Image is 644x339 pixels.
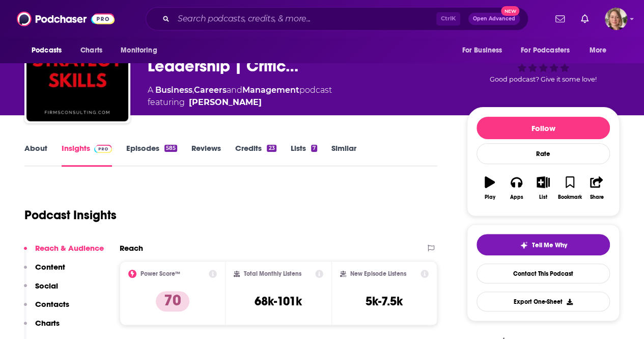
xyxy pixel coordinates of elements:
h2: Total Monthly Listens [244,270,301,277]
a: Careers [194,85,227,95]
div: List [539,194,547,200]
span: Podcasts [32,43,62,58]
a: Episodes585 [126,143,177,167]
button: Bookmark [556,170,583,206]
h1: Podcast Insights [24,207,117,223]
span: New [501,6,519,16]
button: Reach & Audience [24,243,104,262]
button: Social [24,281,58,300]
span: featuring [148,96,332,109]
button: Follow [477,117,610,139]
button: Play [477,170,503,206]
button: Contacts [24,299,69,318]
h2: Power Score™ [141,270,180,277]
button: open menu [582,41,620,60]
div: Search podcasts, credits, & more... [146,7,528,31]
a: Contact This Podcast [477,264,610,283]
div: Apps [510,194,523,200]
h2: New Episode Listens [350,270,406,277]
span: For Business [462,43,502,58]
span: Charts [80,43,102,58]
button: Charts [24,318,60,337]
button: Apps [503,170,529,206]
a: Business [155,85,192,95]
button: Content [24,262,65,281]
a: Similar [331,143,356,167]
div: Bookmark [558,194,582,200]
p: Social [35,281,58,291]
button: Open AdvancedNew [468,13,520,25]
button: List [530,170,556,206]
a: InsightsPodchaser Pro [62,143,112,167]
a: About [24,143,47,167]
div: Share [590,194,603,200]
button: open menu [455,41,515,60]
a: Lists7 [291,143,317,167]
h2: Reach [120,243,143,253]
a: Management [242,85,299,95]
span: Logged in as AriFortierPr [605,8,627,30]
img: Podchaser Pro [94,145,112,153]
div: A podcast [148,84,332,109]
a: Reviews [191,143,221,167]
p: 70 [156,291,189,311]
p: Content [35,262,65,272]
span: Open Advanced [473,16,515,21]
p: Contacts [35,299,69,309]
p: Charts [35,318,60,328]
button: Show profile menu [605,8,627,30]
div: Play [485,194,495,200]
button: open menu [114,41,170,60]
h3: 68k-101k [255,294,302,309]
a: Show notifications dropdown [551,10,569,28]
span: Ctrl K [436,12,460,25]
a: Show notifications dropdown [577,10,593,28]
h3: 5k-7.5k [366,294,403,309]
input: Search podcasts, credits, & more... [174,11,436,27]
a: Credits23 [235,143,276,167]
a: Charts [74,41,108,60]
div: Rate [477,143,610,164]
p: Reach & Audience [35,243,104,253]
a: Michael Boricki [189,96,262,109]
img: Podchaser - Follow, Share and Rate Podcasts [17,9,115,29]
button: Share [583,170,610,206]
button: open menu [514,41,584,60]
button: tell me why sparkleTell Me Why [477,234,610,255]
img: tell me why sparkle [520,241,528,249]
span: Monitoring [121,43,157,58]
img: The Strategy Skills Podcast: Strategy | Leadership | Critical Thinking | Problem-Solving [26,19,128,121]
div: 585 [164,145,177,152]
button: Export One-Sheet [477,292,610,311]
span: Good podcast? Give it some love! [490,75,597,83]
img: User Profile [605,8,627,30]
div: 23 [267,145,276,152]
span: More [590,43,607,58]
span: Tell Me Why [532,241,567,249]
div: 7 [311,145,317,152]
span: , [192,85,194,95]
span: and [227,85,242,95]
span: For Podcasters [521,43,570,58]
button: open menu [24,41,75,60]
